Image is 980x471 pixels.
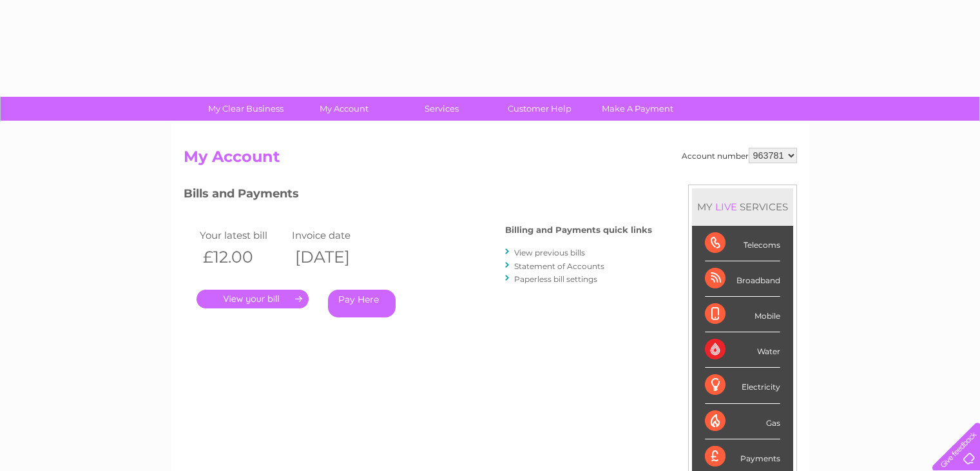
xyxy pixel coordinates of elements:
[514,248,585,257] a: View previous bills
[713,201,740,213] div: LIVE
[514,261,604,271] a: Statement of Accounts
[289,226,381,244] td: Invoice date
[705,368,780,403] div: Electricity
[705,297,780,332] div: Mobile
[289,244,381,270] th: [DATE]
[184,148,797,172] h2: My Account
[193,97,299,121] a: My Clear Business
[705,261,780,297] div: Broadband
[584,97,691,121] a: Make A Payment
[328,290,396,317] a: Pay Here
[486,97,593,121] a: Customer Help
[692,188,793,225] div: MY SERVICES
[197,290,309,308] a: .
[197,226,289,244] td: Your latest bill
[682,148,797,163] div: Account number
[505,225,652,235] h4: Billing and Payments quick links
[705,404,780,439] div: Gas
[184,185,652,207] h3: Bills and Payments
[291,97,397,121] a: My Account
[389,97,495,121] a: Services
[705,332,780,368] div: Water
[705,226,780,261] div: Telecoms
[514,274,597,284] a: Paperless bill settings
[197,244,289,270] th: £12.00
